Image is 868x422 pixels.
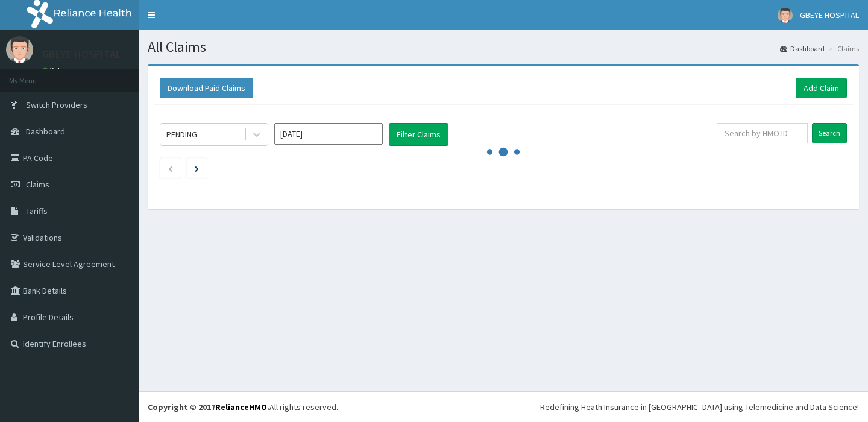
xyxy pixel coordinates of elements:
svg: audio-loading [485,134,521,170]
strong: Copyright © 2017 . [148,402,269,412]
span: Tariffs [26,206,48,216]
li: Claims [826,43,859,54]
div: PENDING [166,128,197,140]
img: User Image [6,36,33,63]
img: User Image [778,8,793,23]
p: GBEYE HOSPITAL [42,49,121,60]
h1: All Claims [148,39,859,55]
a: RelianceHMO [215,402,267,412]
span: Claims [26,179,49,190]
span: Dashboard [26,126,65,137]
a: Dashboard [780,43,825,54]
input: Search [812,123,847,143]
input: Select Month and Year [274,123,383,145]
a: Next page [195,163,199,174]
div: Redefining Heath Insurance in [GEOGRAPHIC_DATA] using Telemedicine and Data Science! [540,401,859,413]
a: Previous page [168,163,173,174]
a: Add Claim [796,78,847,98]
footer: All rights reserved. [139,391,868,422]
span: GBEYE HOSPITAL [800,10,859,20]
button: Filter Claims [389,123,448,146]
span: Switch Providers [26,99,87,110]
input: Search by HMO ID [717,123,808,143]
button: Download Paid Claims [160,78,253,98]
a: Online [42,66,71,74]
